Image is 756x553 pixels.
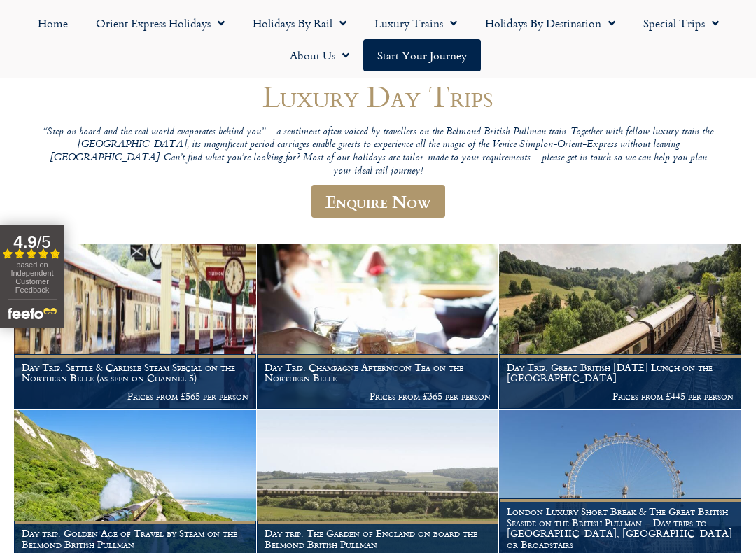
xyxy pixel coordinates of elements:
a: Holidays by Rail [239,7,360,39]
h1: Day Trip: Champagne Afternoon Tea on the Northern Belle [265,362,491,384]
a: Enquire Now [311,185,445,218]
h1: Day trip: The Garden of England on board the Belmond British Pullman [265,528,491,550]
a: Orient Express Holidays [82,7,239,39]
a: Start your Journey [363,39,481,71]
nav: Menu [7,7,749,71]
h1: Day trip: Golden Age of Travel by Steam on the Belmond British Pullman [22,528,248,550]
h1: Day Trip: Settle & Carlisle Steam Special on the Northern Belle (as seen on Channel 5) [22,362,248,384]
a: Day Trip: Great British [DATE] Lunch on the [GEOGRAPHIC_DATA] Prices from £445 per person [499,244,742,409]
h1: Luxury Day Trips [42,80,714,113]
a: Luxury Trains [360,7,471,39]
a: Home [24,7,82,39]
a: Special Trips [629,7,733,39]
p: Prices from £565 per person [22,391,248,402]
h1: London Luxury Short Break & The Great British Seaside on the British Pullman – Day trips to [GEOG... [507,506,734,550]
a: Day Trip: Champagne Afternoon Tea on the Northern Belle Prices from £365 per person [257,244,500,409]
a: About Us [276,39,363,71]
p: “Step on board and the real world evaporates behind you” – a sentiment often voiced by travellers... [42,126,714,178]
a: Day Trip: Settle & Carlisle Steam Special on the Northern Belle (as seen on Channel 5) Prices fro... [14,244,257,409]
a: Holidays by Destination [471,7,629,39]
p: Prices from £365 per person [265,391,491,402]
h1: Day Trip: Great British [DATE] Lunch on the [GEOGRAPHIC_DATA] [507,362,734,384]
p: Prices from £445 per person [507,391,734,402]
